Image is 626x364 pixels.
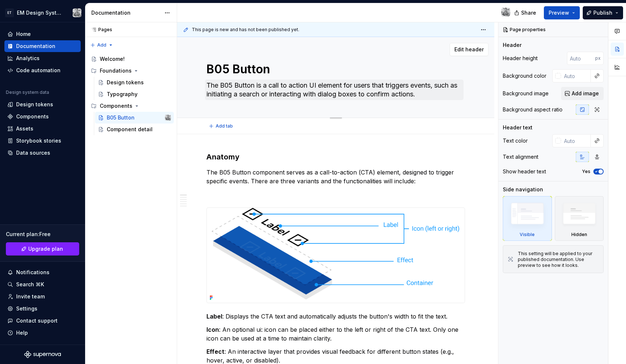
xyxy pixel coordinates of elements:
svg: Supernova Logo [24,351,61,358]
div: Design system data [6,89,49,95]
h3: Anatomy [206,152,465,162]
span: Publish [593,9,612,16]
div: Analytics [16,55,40,62]
div: Design tokens [16,101,53,108]
span: Add [97,42,106,48]
strong: Label [206,313,222,320]
button: Preview [544,6,580,19]
span: Share [521,9,536,16]
div: Text color [503,137,528,144]
a: B05 ButtonAlex [95,112,174,124]
div: Components [16,113,49,120]
div: Header text [503,124,532,131]
div: Home [16,30,31,38]
div: Hidden [571,232,587,238]
button: Share [510,6,541,19]
div: Show header text [503,168,546,175]
button: Search ⌘K [4,279,81,290]
div: Contact support [16,317,58,324]
div: Components [88,100,174,112]
div: Documentation [16,43,55,50]
a: Code automation [4,65,81,76]
strong: Icon [206,326,219,333]
a: Analytics [4,52,81,64]
div: Storybook stories [16,137,61,144]
div: Side navigation [503,186,543,193]
div: Header [503,41,521,49]
input: Auto [561,69,591,82]
div: EM Design System Trial [17,9,64,16]
div: Current plan : Free [6,231,79,238]
button: Edit header [450,43,488,56]
a: Storybook stories [4,135,81,147]
a: Home [4,28,81,40]
div: Background aspect ratio [503,106,563,113]
button: Add [88,40,116,50]
img: Alex [501,8,510,16]
a: Upgrade plan [6,242,79,255]
img: 2703ed87-7919-4f41-b741-28d9ff7a036f.png [207,208,465,303]
div: Background image [503,90,549,97]
a: Typography [95,88,174,100]
a: Design tokens [4,99,81,110]
span: Add image [572,90,599,97]
a: Settings [4,303,81,315]
a: Assets [4,123,81,135]
button: Contact support [4,315,81,327]
div: Foundations [88,65,174,77]
a: Data sources [4,147,81,159]
button: Add image [561,87,604,100]
button: ETEM Design System TrialAlex [1,5,84,21]
div: Text alignment [503,153,538,161]
div: Visible [520,232,535,238]
a: Documentation [4,40,81,52]
div: Hidden [555,196,604,241]
img: Alex [165,115,171,121]
input: Auto [567,52,595,65]
div: Pages [88,27,112,33]
div: Typography [107,91,138,98]
div: ET [5,8,14,17]
div: Page tree [88,53,174,135]
div: Background color [503,72,546,80]
div: Component detail [107,126,153,133]
div: Settings [16,305,37,312]
div: Documentation [91,9,161,16]
span: Preview [549,9,569,16]
div: Components [100,102,132,110]
label: Yes [582,169,590,174]
p: px [595,55,601,61]
div: Foundations [100,67,132,74]
button: Help [4,327,81,339]
div: Assets [16,125,33,132]
button: Add tab [206,121,236,131]
span: Upgrade plan [28,245,63,253]
div: Header height [503,55,538,62]
textarea: The B05 Button is a call to action UI element for users that triggers events, such as initiating ... [205,80,464,100]
div: Visible [503,196,552,241]
div: B05 Button [107,114,135,121]
textarea: B05 Button [205,60,464,78]
strong: Effect [206,348,224,355]
div: Design tokens [107,79,144,86]
div: This setting will be applied to your published documentation. Use preview to see how it looks. [518,251,599,268]
div: Code automation [16,67,61,74]
p: The B05 Button component serves as a call-to-action (CTA) element, designed to trigger specific e... [206,168,465,185]
a: Welcome! [88,53,174,65]
a: Components [4,111,81,122]
a: Invite team [4,291,81,302]
p: : An optional ui: icon can be placed either to the left or right of the CTA text. Only one icon c... [206,325,465,343]
span: Add tab [216,123,233,129]
img: Alex [73,8,81,17]
input: Auto [561,134,591,147]
div: Notifications [16,269,50,276]
a: Design tokens [95,77,174,88]
div: Data sources [16,149,50,157]
span: Edit header [454,46,484,53]
div: Welcome! [100,55,125,63]
span: This page is new and has not been published yet. [192,27,299,33]
button: Notifications [4,266,81,278]
div: Search ⌘K [16,281,44,288]
div: Invite team [16,293,45,300]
